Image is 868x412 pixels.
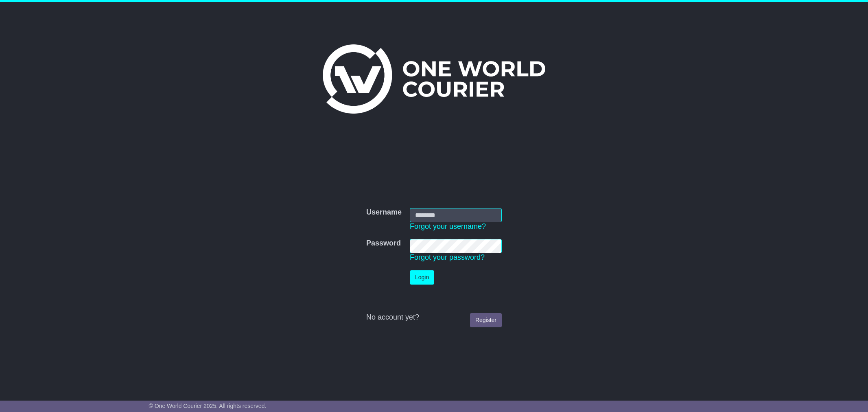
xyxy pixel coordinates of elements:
[323,44,545,114] img: One World
[366,208,402,217] label: Username
[410,222,486,230] a: Forgot your username?
[410,253,485,261] a: Forgot your password?
[366,313,502,322] div: No account yet?
[149,403,267,409] span: © One World Courier 2025. All rights reserved.
[410,270,434,285] button: Login
[366,239,401,248] label: Password
[470,313,502,327] a: Register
